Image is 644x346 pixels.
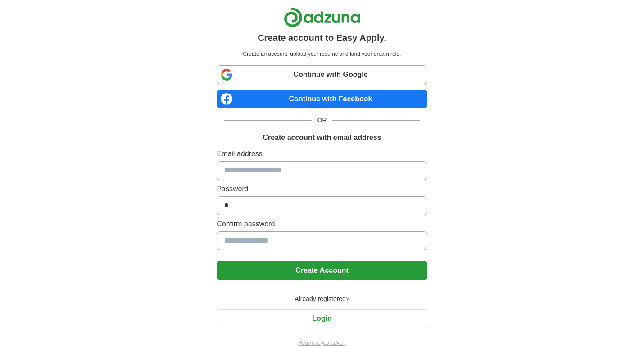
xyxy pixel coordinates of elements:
[258,31,386,45] h1: Create account to Easy Apply.
[217,184,427,194] label: Password
[217,90,427,108] a: Continue with Facebook
[312,116,332,125] span: OR
[217,309,427,328] button: Login
[217,315,427,322] a: Login
[263,132,381,143] h1: Create account with email address
[217,219,427,229] label: Confirm password
[217,261,427,280] button: Create Account
[289,294,354,304] span: Already registered?
[217,65,427,84] a: Continue with Google
[284,7,360,27] img: Adzuna logo
[218,50,425,58] p: Create an account, upload your resume and land your dream role.
[217,148,427,159] label: Email address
